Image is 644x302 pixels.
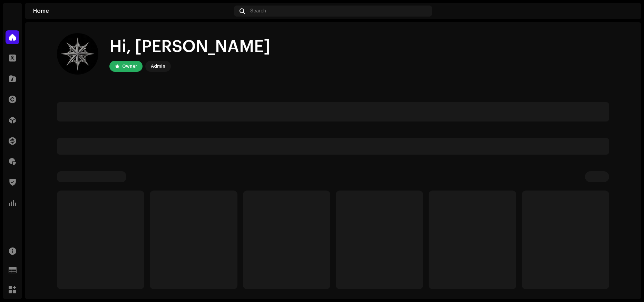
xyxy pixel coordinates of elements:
[33,8,231,14] div: Home
[57,33,98,75] img: cd891d2d-3008-456e-9ec6-c6524fa041d0
[622,6,633,17] img: cd891d2d-3008-456e-9ec6-c6524fa041d0
[122,62,137,70] div: Owner
[151,62,165,70] div: Admin
[109,36,270,58] div: Hi, [PERSON_NAME]
[250,8,266,14] span: Search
